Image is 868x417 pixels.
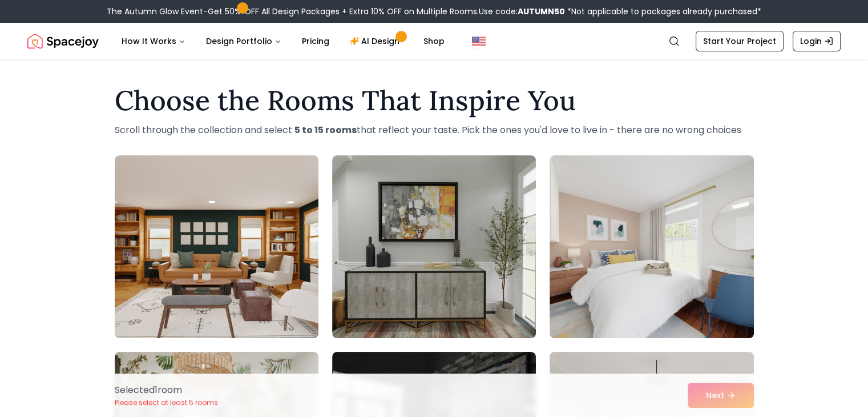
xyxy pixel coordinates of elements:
h1: Choose the Rooms That Inspire You [115,87,754,114]
a: Pricing [293,30,338,53]
strong: 5 to 15 rooms [294,123,357,137]
a: Shop [414,30,454,53]
p: Scroll through the collection and select that reflect your taste. Pick the ones you'd love to liv... [115,123,754,137]
a: AI Design [341,30,412,53]
a: Spacejoy [27,30,99,53]
p: Please select at least 5 rooms [115,398,218,407]
img: United States [472,34,486,48]
button: How It Works [112,30,195,53]
nav: Global [27,23,841,59]
img: Room room-1 [115,155,318,338]
a: Login [793,31,841,51]
img: Room room-2 [332,155,536,338]
span: Use code: [479,6,565,17]
nav: Main [112,30,454,53]
p: Selected 1 room [115,383,218,397]
img: Spacejoy Logo [27,30,99,53]
div: The Autumn Glow Event-Get 50% OFF All Design Packages + Extra 10% OFF on Multiple Rooms. [107,6,761,17]
img: Room room-3 [550,155,753,338]
a: Start Your Project [696,31,784,51]
button: Design Portfolio [197,30,290,53]
b: AUTUMN50 [518,6,565,17]
span: *Not applicable to packages already purchased* [565,6,761,17]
